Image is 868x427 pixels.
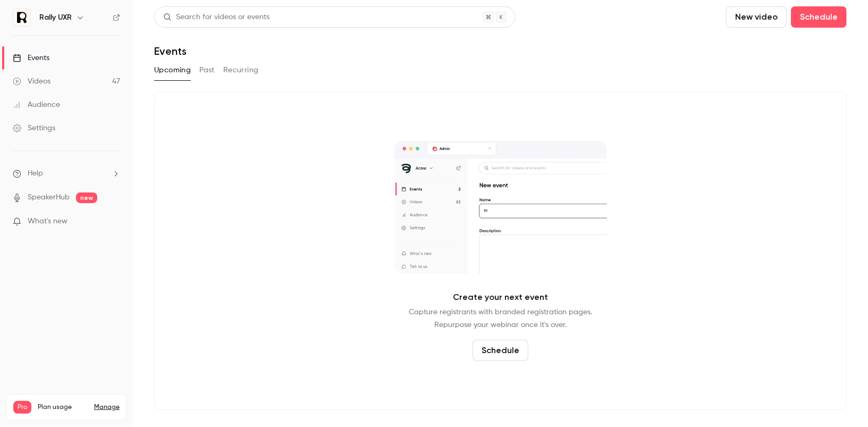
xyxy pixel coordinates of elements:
[13,168,120,179] li: help-dropdown-opener
[154,45,187,57] h1: Events
[223,62,259,79] button: Recurring
[28,216,68,227] span: What's new
[163,12,269,23] div: Search for videos or events
[28,168,43,179] span: Help
[726,6,787,28] button: New video
[13,9,30,26] img: Rally UXR
[13,99,60,110] div: Audience
[13,401,31,414] span: Pro
[76,192,97,203] span: new
[13,76,50,87] div: Videos
[409,306,592,331] p: Capture registrants with branded registration pages. Repurpose your webinar once it's over.
[199,62,215,79] button: Past
[28,192,70,203] a: SpeakerHub
[791,6,847,28] button: Schedule
[38,403,88,412] span: Plan usage
[453,291,548,304] p: Create your next event
[107,217,120,227] iframe: Noticeable Trigger
[13,53,49,63] div: Events
[94,403,120,412] a: Manage
[473,340,528,361] button: Schedule
[154,62,191,79] button: Upcoming
[13,123,55,133] div: Settings
[39,12,72,23] h6: Rally UXR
